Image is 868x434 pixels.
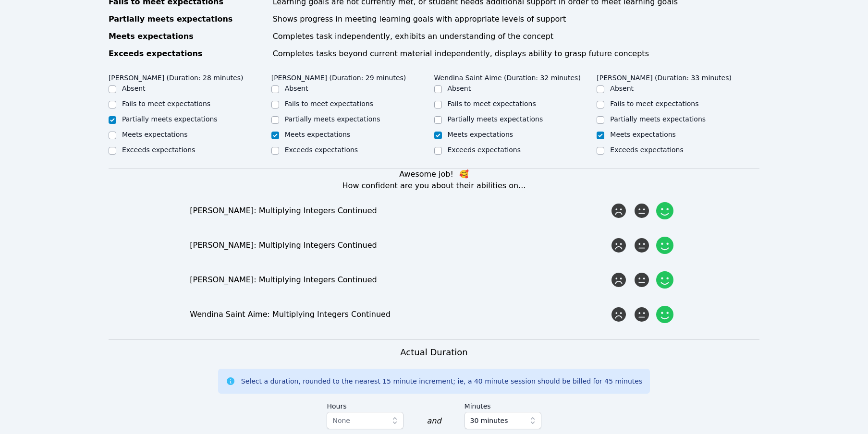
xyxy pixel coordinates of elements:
[448,84,471,92] label: Absent
[285,115,380,123] label: Partially meets expectations
[122,100,210,108] label: Fails to meet expectations
[399,169,453,179] span: Awesome job!
[459,169,469,179] span: kisses
[190,274,609,286] div: [PERSON_NAME]: Multiplying Integers Continued
[271,69,406,84] legend: [PERSON_NAME] (Duration: 29 minutes)
[122,84,146,92] label: Absent
[610,100,698,108] label: Fails to meet expectations
[327,412,403,429] button: None
[285,131,351,138] label: Meets expectations
[241,376,642,386] div: Select a duration, rounded to the nearest 15 minute increment; ie, a 40 minute session should be ...
[285,146,358,154] label: Exceeds expectations
[109,69,244,84] legend: [PERSON_NAME] (Duration: 28 minutes)
[400,346,467,359] h3: Actual Duration
[273,48,759,60] div: Completes tasks beyond current material independently, displays ability to grasp future concepts
[190,205,609,217] div: [PERSON_NAME]: Multiplying Integers Continued
[434,69,581,84] legend: Wendina Saint Aime (Duration: 32 minutes)
[448,146,521,154] label: Exceeds expectations
[610,146,683,154] label: Exceeds expectations
[470,415,508,426] span: 30 minutes
[109,13,267,25] div: Partially meets expectations
[465,398,541,412] label: Minutes
[285,84,308,92] label: Absent
[190,309,609,320] div: Wendina Saint Aime: Multiplying Integers Continued
[285,100,373,108] label: Fails to meet expectations
[342,181,526,190] span: How confident are you about their abilities on...
[610,84,634,92] label: Absent
[610,131,676,138] label: Meets expectations
[597,69,732,84] legend: [PERSON_NAME] (Duration: 33 minutes)
[122,131,188,138] label: Meets expectations
[190,240,609,251] div: [PERSON_NAME]: Multiplying Integers Continued
[448,131,513,138] label: Meets expectations
[610,115,706,123] label: Partially meets expectations
[448,100,536,108] label: Fails to meet expectations
[332,417,350,424] span: None
[465,412,541,429] button: 30 minutes
[109,31,267,42] div: Meets expectations
[273,13,759,25] div: Shows progress in meeting learning goals with appropriate levels of support
[327,398,403,412] label: Hours
[448,115,543,123] label: Partially meets expectations
[122,115,218,123] label: Partially meets expectations
[122,146,195,154] label: Exceeds expectations
[273,31,759,42] div: Completes task independently, exhibits an understanding of the concept
[109,48,267,60] div: Exceeds expectations
[427,415,441,427] div: and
